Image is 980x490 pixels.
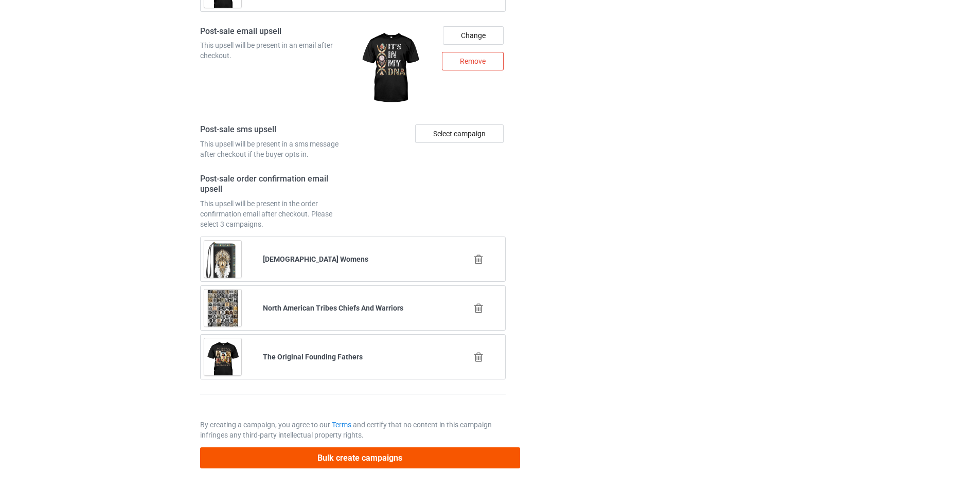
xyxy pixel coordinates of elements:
[200,139,349,159] div: This upsell will be present in a sms message after checkout if the buyer opts in.
[200,447,520,468] button: Bulk create campaigns
[263,353,363,361] b: The Original Founding Fathers
[357,26,424,111] img: regular.jpg
[200,40,349,61] div: This upsell will be present in an email after checkout.
[200,420,506,440] p: By creating a campaign, you agree to our and certify that no content in this campaign infringes a...
[332,421,351,429] a: Terms
[443,26,504,45] div: Change
[200,198,349,229] div: This upsell will be present in the order confirmation email after checkout. Please select 3 campa...
[263,255,368,263] b: [DEMOGRAPHIC_DATA] Womens
[200,26,349,37] h4: Post-sale email upsell
[415,124,504,143] div: Select campaign
[263,304,403,312] b: North American Tribes Chiefs And Warriors
[442,52,504,70] div: Remove
[200,174,349,195] h4: Post-sale order confirmation email upsell
[200,124,349,135] h4: Post-sale sms upsell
